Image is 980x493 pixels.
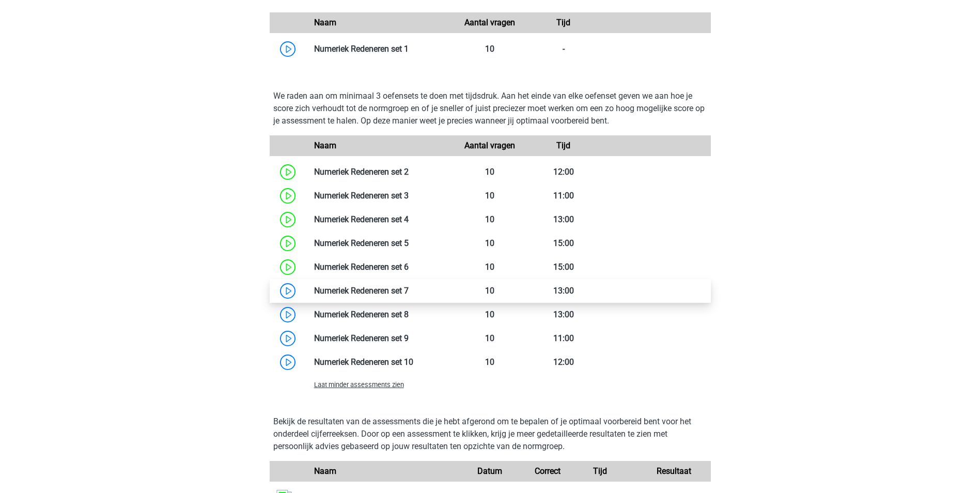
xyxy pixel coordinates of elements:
[314,381,404,389] span: Laat minder assessments zien
[453,140,526,152] div: Aantal vragen
[306,190,454,202] div: Numeriek Redeneren set 3
[306,140,454,152] div: Naam
[306,332,454,345] div: Numeriek Redeneren set 9
[306,17,454,29] div: Naam
[306,166,454,178] div: Numeriek Redeneren set 2
[637,465,710,477] div: Resultaat
[306,261,454,273] div: Numeriek Redeneren set 6
[527,140,600,152] div: Tijd
[306,285,454,297] div: Numeriek Redeneren set 7
[306,213,454,226] div: Numeriek Redeneren set 4
[564,465,637,477] div: Tijd
[306,43,454,55] div: Numeriek Redeneren set 1
[527,465,564,477] div: Correct
[273,415,707,453] p: Bekijk de resultaten van de assessments die je hebt afgerond om te bepalen of je optimaal voorber...
[527,17,600,29] div: Tijd
[453,465,526,477] div: Datum
[453,17,526,29] div: Aantal vragen
[306,237,454,250] div: Numeriek Redeneren set 5
[273,90,707,127] p: We raden aan om minimaal 3 oefensets te doen met tijdsdruk. Aan het einde van elke oefenset geven...
[306,309,454,321] div: Numeriek Redeneren set 8
[306,465,454,477] div: Naam
[306,356,454,368] div: Numeriek Redeneren set 10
